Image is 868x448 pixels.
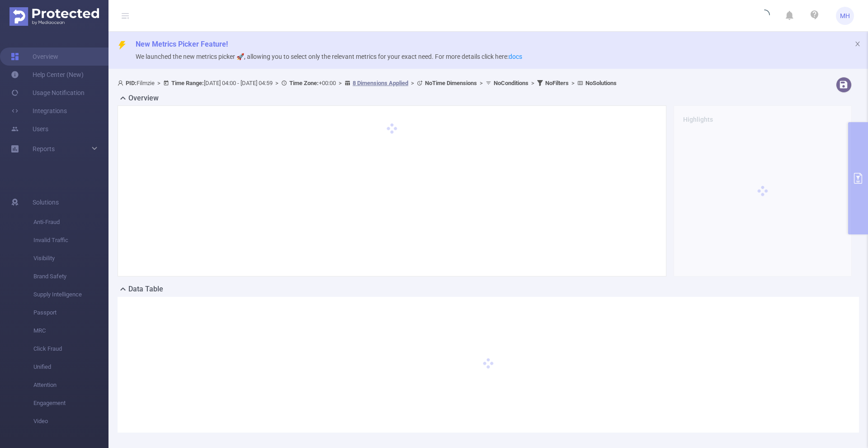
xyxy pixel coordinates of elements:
span: Anti-Fraud [33,213,108,231]
i: icon: user [118,80,126,86]
b: No Conditions [494,80,528,86]
span: Invalid Traffic [33,231,108,249]
span: Engagement [33,394,108,412]
button: icon: close [854,39,861,49]
span: MH [840,7,850,25]
span: > [273,80,281,86]
img: Protected Media [9,7,99,26]
span: > [569,80,577,86]
i: icon: thunderbolt [118,41,127,50]
i: icon: loading [759,10,770,22]
i: icon: close [854,41,861,47]
span: Click Fraud [33,340,108,358]
span: > [528,80,537,86]
span: Visibility [33,249,108,267]
b: No Filters [545,80,569,86]
span: Reports [33,145,55,153]
h2: Overview [128,93,159,104]
a: Users [11,120,48,138]
b: Time Range: [171,80,204,86]
a: Reports [33,140,55,158]
span: Brand Safety [33,267,108,286]
span: Supply Intelligence [33,286,108,304]
span: > [155,80,163,86]
span: New Metrics Picker Feature! [136,40,228,48]
b: No Time Dimensions [425,80,477,86]
span: We launched the new metrics picker 🚀, allowing you to select only the relevant metrics for your e... [136,53,522,60]
a: Usage Notification [11,84,85,102]
span: Passport [33,304,108,322]
span: Unified [33,358,108,376]
b: Time Zone: [289,80,319,86]
a: Help Center (New) [11,66,84,84]
span: Solutions [33,193,59,211]
span: > [408,80,417,86]
span: MRC [33,322,108,340]
span: > [336,80,344,86]
h2: Data Table [128,284,163,295]
span: Attention [33,376,108,394]
span: Filmzie [DATE] 04:00 - [DATE] 04:59 +00:00 [118,80,617,86]
span: Video [33,412,108,430]
a: Overview [11,48,58,66]
b: PID: [126,80,137,86]
u: 8 Dimensions Applied [353,80,408,86]
span: > [477,80,486,86]
b: No Solutions [585,80,617,86]
a: docs [509,53,522,60]
a: Integrations [11,102,67,120]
